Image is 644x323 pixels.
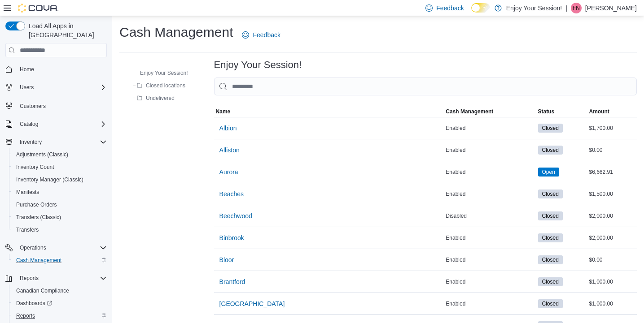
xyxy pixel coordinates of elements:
span: Closed [542,278,559,286]
a: Purchase Orders [13,199,61,210]
a: Inventory Manager (Classic) [13,174,87,185]
button: Status [536,106,587,117]
div: Disabled [444,211,536,221]
span: Reports [16,312,35,319]
span: Adjustments (Classic) [13,149,107,160]
span: Canadian Compliance [16,287,69,294]
button: Closed locations [133,80,189,91]
button: Beaches [216,185,247,203]
span: Transfers [13,224,107,235]
div: $2,000.00 [587,211,637,221]
span: Open [538,168,559,177]
button: Reports [2,272,110,284]
button: Inventory Manager (Classic) [9,173,110,186]
button: Cash Management [9,254,110,267]
div: $1,500.00 [587,189,637,199]
button: Alliston [216,141,243,159]
a: Cash Management [13,255,65,266]
button: Catalog [2,118,110,130]
button: Users [16,82,37,93]
div: Enabled [444,145,536,155]
span: Inventory Manager (Classic) [16,176,83,183]
button: Transfers (Classic) [9,211,110,224]
span: Manifests [16,189,39,196]
span: Cash Management [13,255,107,266]
a: Customers [16,101,49,112]
span: Reports [20,275,39,282]
span: Transfers (Classic) [13,212,107,223]
span: Catalog [20,121,38,128]
a: Adjustments (Classic) [13,149,72,160]
div: $1,000.00 [587,298,637,309]
span: Reports [16,273,107,284]
div: $1,700.00 [587,123,637,134]
span: FN [573,3,580,13]
span: Inventory Count [16,164,54,171]
div: Enabled [444,298,536,309]
span: Undelivered [146,95,175,102]
div: $6,662.91 [587,167,637,177]
button: Aurora [216,163,242,181]
a: Dashboards [13,298,56,309]
button: Canadian Compliance [9,284,110,297]
span: Closed [542,300,559,308]
span: Load All Apps in [GEOGRAPHIC_DATA] [25,22,107,39]
button: Home [2,63,110,76]
button: Albion [216,119,241,137]
span: Status [538,108,555,115]
div: Enabled [444,254,536,265]
span: Feedback [253,30,280,39]
span: Closed [542,190,559,198]
input: Dark Mode [471,3,490,13]
span: Inventory Count [13,162,107,172]
span: Closed [542,212,559,220]
button: Bloor [216,251,238,269]
span: Closed [538,189,563,198]
button: Binbrook [216,229,248,247]
div: Enabled [444,167,536,177]
span: Operations [16,242,107,253]
span: Manifests [13,187,107,198]
span: Dashboards [13,298,107,309]
button: Brantford [216,273,249,291]
span: Brantford [219,277,245,286]
span: Closed [538,233,563,242]
button: Purchase Orders [9,198,110,211]
span: Closed locations [146,82,185,89]
span: [GEOGRAPHIC_DATA] [219,299,285,308]
span: Amount [589,108,609,115]
button: Reports [16,273,42,284]
span: Closed [538,299,563,308]
span: Closed [542,146,559,154]
button: Adjustments (Classic) [9,148,110,161]
span: Alliston [219,146,240,155]
span: Closed [538,124,563,133]
span: Customers [20,103,46,110]
a: Transfers (Classic) [13,212,65,223]
p: Enjoy Your Session! [506,3,562,13]
a: Reports [13,310,39,321]
a: Transfers [13,224,42,235]
a: Manifests [13,187,43,198]
div: Fabio Nocita [571,3,582,13]
button: Customers [2,99,110,112]
span: Albion [219,124,237,133]
span: Operations [20,244,46,251]
div: Enabled [444,189,536,199]
button: Amount [587,106,637,117]
h3: Enjoy Your Session! [214,60,302,70]
img: Cova [18,4,58,13]
a: Feedback [238,26,284,44]
div: $0.00 [587,145,637,155]
span: Dashboards [16,300,52,307]
a: Home [16,64,38,75]
button: Operations [2,241,110,254]
button: Catalog [16,119,42,129]
span: Closed [538,211,563,220]
div: Enabled [444,233,536,243]
button: Inventory [2,136,110,148]
span: Purchase Orders [13,199,107,210]
span: Transfers [16,226,39,233]
div: $0.00 [587,254,637,265]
